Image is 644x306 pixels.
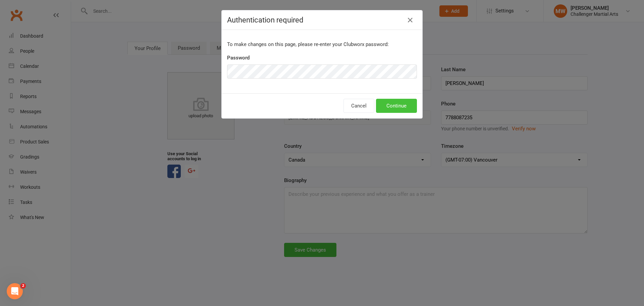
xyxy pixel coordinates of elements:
[405,15,416,26] button: Close
[376,99,417,113] button: Continue
[227,54,250,62] label: Password
[227,40,417,48] p: To make changes on this page, please re-enter your Clubworx password:
[343,99,374,113] button: Cancel
[20,283,26,289] span: 2
[7,283,23,299] iframe: Intercom live chat
[227,16,417,24] h4: Authentication required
